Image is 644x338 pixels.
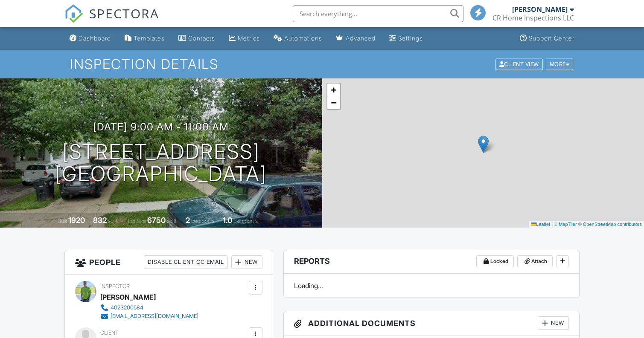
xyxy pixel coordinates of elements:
[516,31,578,46] a: Support Center
[93,121,229,133] h3: [DATE] 9:00 am - 11:00 am
[147,216,166,225] div: 6750
[478,136,489,153] img: Marker
[65,250,273,274] h3: People
[111,313,198,320] div: [EMAIL_ADDRESS][DOMAIN_NAME]
[554,222,577,227] a: © MapTiler
[238,35,260,42] div: Metrics
[538,316,569,330] div: New
[58,218,67,224] span: Built
[111,304,143,311] div: 4023200584
[100,303,198,312] a: 4023200584
[284,311,579,335] h3: Additional Documents
[79,35,111,42] div: Dashboard
[186,216,190,225] div: 2
[331,84,336,95] span: +
[100,291,156,303] div: [PERSON_NAME]
[331,97,336,108] span: −
[144,255,228,269] div: Disable Client CC Email
[188,35,215,42] div: Contacts
[64,12,159,29] a: SPECTORA
[512,5,568,14] div: [PERSON_NAME]
[100,312,198,321] a: [EMAIL_ADDRESS][DOMAIN_NAME]
[66,31,114,46] a: Dashboard
[492,14,574,22] div: CR Home Inspections LLC
[293,5,463,22] input: Search everything...
[225,31,263,46] a: Metrics
[529,35,574,42] div: Support Center
[134,35,165,42] div: Templates
[55,141,267,186] h1: [STREET_ADDRESS] [GEOGRAPHIC_DATA]
[578,222,642,227] a: © OpenStreetMap contributors
[327,96,340,109] a: Zoom out
[495,61,545,67] a: Client View
[223,216,232,225] div: 1.0
[89,4,159,22] span: SPECTORA
[398,35,423,42] div: Settings
[551,222,553,227] span: |
[231,255,262,269] div: New
[167,218,178,224] span: sq.ft.
[100,329,119,336] span: Client
[332,31,379,46] a: Advanced
[531,222,550,227] a: Leaflet
[121,31,168,46] a: Templates
[546,58,574,70] div: More
[346,35,376,42] div: Advanced
[128,218,146,224] span: Lot Size
[108,218,120,224] span: sq. ft.
[495,58,543,70] div: Client View
[270,31,326,46] a: Automations (Basic)
[191,218,215,224] span: bedrooms
[386,31,426,46] a: Settings
[93,216,107,225] div: 832
[233,218,258,224] span: bathrooms
[64,4,83,23] img: The Best Home Inspection Software - Spectora
[327,84,340,96] a: Zoom in
[284,35,322,42] div: Automations
[68,216,85,225] div: 1920
[100,283,130,289] span: Inspector
[70,57,574,72] h1: Inspection Details
[175,31,219,46] a: Contacts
